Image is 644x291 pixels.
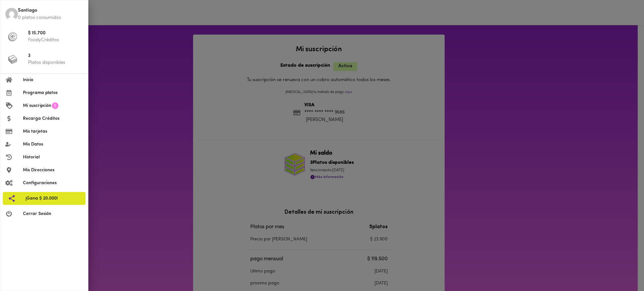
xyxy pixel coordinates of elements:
span: Recarga Créditos [23,115,83,122]
span: Mis Datos [23,141,83,148]
span: 3 [28,52,83,60]
iframe: Messagebird Livechat Widget [608,255,638,285]
span: Mis Direcciones [23,167,83,173]
span: $ 15.700 [28,30,83,37]
span: Programa platos [23,90,83,96]
span: Mis tarjetas [23,128,83,135]
img: foody-creditos-black.png [8,32,17,41]
span: Inicio [23,77,83,83]
span: Mi suscripción [23,102,51,109]
span: Configuraciones [23,180,83,186]
span: Cerrar Sesión [23,211,83,217]
p: FoodyCréditos [28,37,83,43]
img: platos_menu.png [8,55,17,64]
span: Santiago [18,7,83,14]
p: Platos disponibles [28,59,83,66]
p: 0 platos consumidos [18,14,83,21]
span: Historial [23,154,83,161]
span: ¡Gana $ 20.000! [25,195,80,202]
